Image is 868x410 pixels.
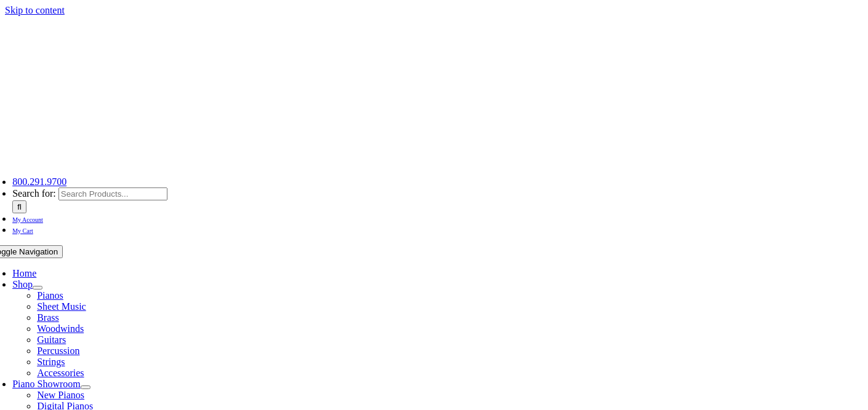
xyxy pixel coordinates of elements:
[12,188,56,199] span: Search for:
[12,176,66,187] a: 800.291.9700
[37,290,63,301] a: Pianos
[12,268,36,278] a: Home
[37,390,84,400] a: New Pianos
[37,301,86,312] a: Sheet Music
[37,312,59,323] a: Brass
[33,286,42,290] button: Open submenu of Shop
[12,227,33,234] span: My Cart
[37,334,66,345] a: Guitars
[37,323,84,334] a: Woodwinds
[5,5,65,15] a: Skip to content
[12,216,43,223] span: My Account
[12,224,33,235] a: My Cart
[12,213,43,224] a: My Account
[81,385,90,389] button: Open submenu of Piano Showroom
[58,187,167,200] input: Search Products...
[12,200,26,213] input: Search
[37,357,65,367] a: Strings
[12,279,33,290] a: Shop
[37,345,79,356] a: Percussion
[12,379,81,389] a: Piano Showroom
[37,368,84,378] a: Accessories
